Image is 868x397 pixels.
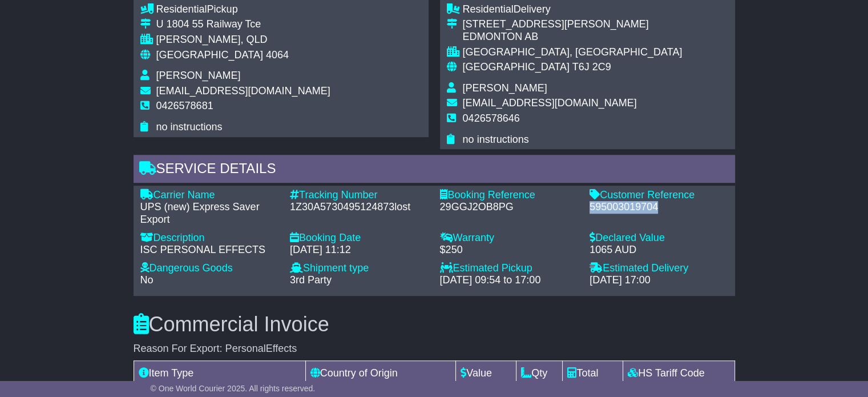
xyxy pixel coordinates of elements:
div: 29GGJ2OB8PG [440,201,579,214]
td: Item Type [134,361,305,386]
div: Booking Date [290,232,429,244]
div: [GEOGRAPHIC_DATA], [GEOGRAPHIC_DATA] [463,46,683,59]
span: no instructions [463,134,529,145]
div: [PERSON_NAME], QLD [156,34,330,46]
div: [DATE] 09:54 to 17:00 [440,274,579,287]
div: [DATE] 11:12 [290,244,429,256]
span: [GEOGRAPHIC_DATA] [463,61,570,73]
div: Description [140,232,279,244]
div: Booking Reference [440,189,579,202]
span: [GEOGRAPHIC_DATA] [156,49,263,61]
td: Qty [516,361,563,386]
span: No [140,274,154,286]
span: [PERSON_NAME] [463,82,547,94]
div: [DATE] 17:00 [590,274,728,287]
span: 0426578681 [156,100,213,111]
div: 1065 AUD [590,244,728,256]
span: [EMAIL_ADDRESS][DOMAIN_NAME] [156,85,330,97]
div: Tracking Number [290,189,429,202]
div: Declared Value [590,232,728,244]
span: 3rd Party [290,274,332,286]
span: 4064 [266,49,289,61]
div: 595003019704 [590,201,728,214]
span: Residential [156,3,207,15]
span: T6J 2C9 [572,61,611,73]
div: Pickup [156,3,330,16]
span: no instructions [156,121,223,133]
td: Value [456,361,516,386]
td: HS Tariff Code [623,361,734,386]
div: Dangerous Goods [140,262,279,275]
td: Country of Origin [305,361,456,386]
td: Total [563,361,623,386]
span: [PERSON_NAME] [156,70,241,81]
div: Customer Reference [590,189,728,202]
div: Shipment type [290,262,429,275]
span: [EMAIL_ADDRESS][DOMAIN_NAME] [463,97,637,109]
div: ISC PERSONAL EFFECTS [140,244,279,256]
span: 0426578646 [463,113,520,124]
span: Residential [463,3,514,15]
div: [STREET_ADDRESS][PERSON_NAME] [463,18,683,31]
h3: Commercial Invoice [134,313,735,336]
div: Reason For Export: PersonalEffects [134,343,735,355]
div: U 1804 55 Railway Tce [156,18,330,31]
div: Estimated Pickup [440,262,579,275]
div: UPS (new) Express Saver Export [140,201,279,226]
div: Warranty [440,232,579,244]
div: Service Details [134,155,735,186]
span: © One World Courier 2025. All rights reserved. [151,384,316,393]
div: $250 [440,244,579,256]
div: Carrier Name [140,189,279,202]
div: Delivery [463,3,683,16]
div: EDMONTON AB [463,31,683,43]
div: Estimated Delivery [590,262,728,275]
div: 1Z30A5730495124873lost [290,201,429,214]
